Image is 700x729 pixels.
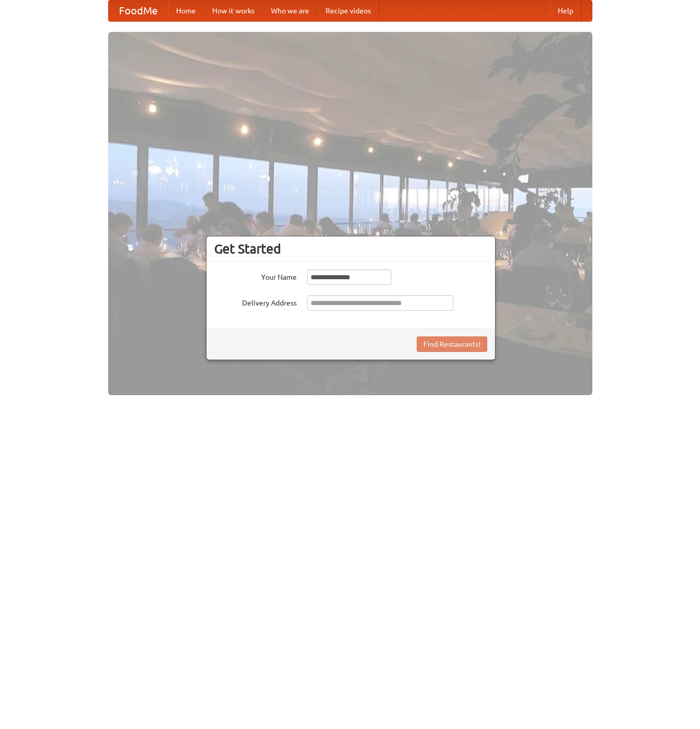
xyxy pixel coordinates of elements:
[214,241,487,257] h3: Get Started
[168,1,204,21] a: Home
[417,336,487,352] button: Find Restaurants!
[204,1,263,21] a: How it works
[263,1,317,21] a: Who we are
[214,269,297,282] label: Your Name
[214,295,297,308] label: Delivery Address
[317,1,379,21] a: Recipe videos
[109,1,168,21] a: FoodMe
[550,1,582,21] a: Help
